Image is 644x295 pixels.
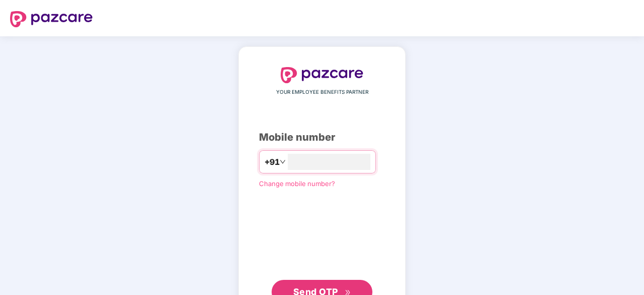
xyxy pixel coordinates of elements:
div: Mobile number [259,130,385,145]
a: Change mobile number? [259,180,335,188]
span: down [280,159,286,165]
img: logo [10,11,93,27]
span: +91 [265,156,280,168]
span: YOUR EMPLOYEE BENEFITS PARTNER [276,88,368,96]
img: logo [281,67,363,83]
